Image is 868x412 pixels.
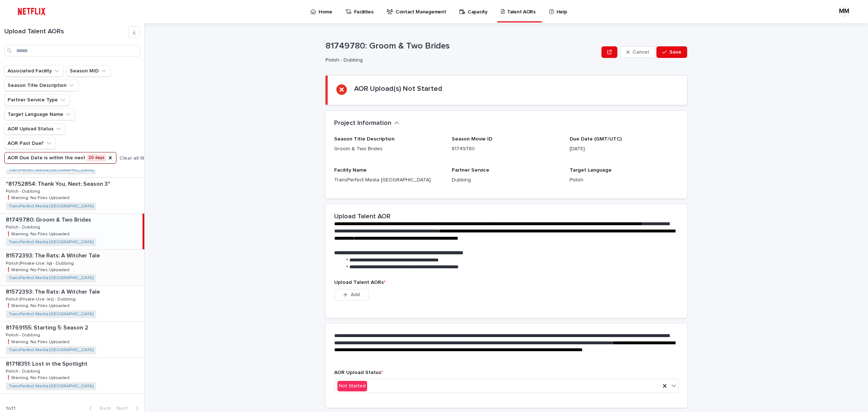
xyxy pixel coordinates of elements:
[6,295,77,302] p: Polish (Private-Use: lec) - Dubbing
[83,405,114,412] button: Back
[6,230,71,237] p: ❗️Warning: No Files Uploaded
[95,406,111,411] span: Back
[633,50,649,55] span: Cancel
[14,4,49,19] img: ifQbXi3ZQGMSEF7WDB7W
[334,370,383,375] span: AOR Upload Status
[9,348,93,353] a: TransPerfect Media [GEOGRAPHIC_DATA]
[67,65,111,77] button: Season MID
[452,145,561,153] p: 81749780
[334,145,443,153] p: Groom & Two Brides
[452,168,489,173] span: Partner Service
[4,28,128,36] h1: Upload Talent AORs
[334,280,386,285] span: Upload Talent AORs
[6,215,93,223] p: 81749780: Groom & Two Brides
[6,266,71,273] p: ❗️Warning: No Files Uploaded
[6,188,42,194] p: Polish - Dubbing
[337,381,367,391] div: Not Started
[6,223,42,230] p: Polish - Dubbing
[9,384,93,389] a: TransPerfect Media [GEOGRAPHIC_DATA]
[4,94,70,106] button: Partner Service Type
[4,109,75,120] button: Target Language Name
[570,145,678,153] p: [DATE]
[4,65,64,77] button: Associated Facility
[6,374,71,381] p: ❗️Warning: No Files Uploaded
[334,168,367,173] span: Facility Name
[334,136,395,142] span: Season Title Description
[6,194,71,201] p: ❗️Warning: No Files Uploaded
[4,138,56,149] button: AOR Past Due?
[334,213,391,221] h2: Upload Talent AOR
[4,152,116,164] button: AOR Due Date
[6,359,89,367] p: 81718351: Lost in the Spotlight
[6,287,101,295] p: 81572393: The Rats: A Witcher Tale
[325,57,596,63] p: Polish - Dubbing
[570,168,612,173] span: Target Language
[334,289,369,300] button: Add
[9,312,93,317] a: TransPerfect Media [GEOGRAPHIC_DATA]
[9,168,93,173] a: TransPerfect Media [GEOGRAPHIC_DATA]
[6,323,90,331] p: 81769155: Starting 5: Season 2
[6,260,75,266] p: Polish (Private-Use: lip) - Dubbing
[334,119,391,127] h2: Project Information
[119,156,154,161] span: Clear all filters
[116,406,132,411] span: Next
[620,46,655,58] button: Cancel
[452,176,561,184] p: Dubbing
[838,6,850,17] div: MM
[354,84,442,93] h2: AOR Upload(s) Not Started
[325,41,599,51] p: 81749780: Groom & Two Brides
[351,292,360,297] span: Add
[669,50,681,55] span: Save
[116,153,154,164] button: Clear all filters
[114,405,144,412] button: Next
[452,136,492,142] span: Season Movie ID
[4,123,65,135] button: AOR Upload Status
[9,276,93,281] a: TransPerfect Media [GEOGRAPHIC_DATA]
[4,80,78,91] button: Season Title Description
[6,179,112,188] p: "81752854: Thank You, Next: Season 3"
[9,240,93,245] a: TransPerfect Media [GEOGRAPHIC_DATA]
[6,367,42,374] p: Polish - Dubbing
[570,176,678,184] p: Polish
[4,45,140,56] input: Search
[9,204,93,209] a: TransPerfect Media [GEOGRAPHIC_DATA]
[656,46,687,58] button: Save
[570,136,622,142] span: Due Date (GMT/UTC)
[6,251,101,259] p: 81572393: The Rats: A Witcher Tale
[6,338,71,345] p: ❗️Warning: No Files Uploaded
[334,176,443,184] p: TransPerfect Media [GEOGRAPHIC_DATA]
[6,302,71,308] p: ❗️Warning: No Files Uploaded
[334,119,399,127] button: Project Information
[6,331,42,338] p: Polish - Dubbing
